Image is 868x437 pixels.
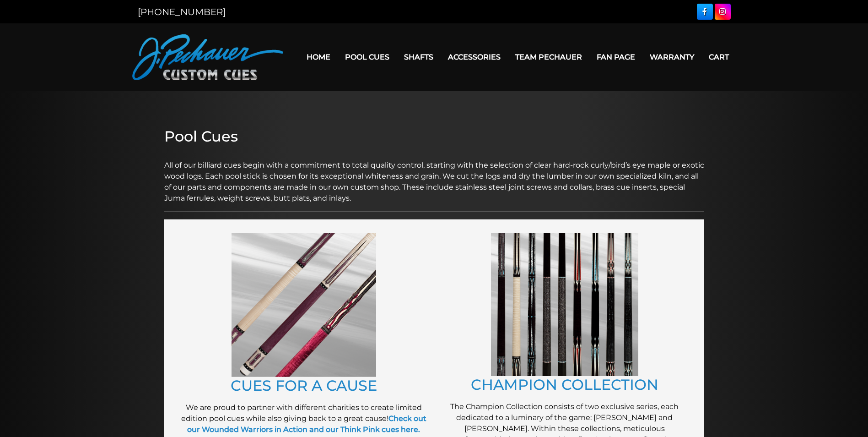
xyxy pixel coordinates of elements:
[164,128,704,145] h2: Pool Cues
[441,45,508,69] a: Accessories
[701,45,736,69] a: Cart
[471,376,658,393] a: CHAMPION COLLECTION
[138,6,226,17] a: [PHONE_NUMBER]
[164,149,704,204] p: All of our billiard cues begin with a commitment to total quality control, starting with the sele...
[508,45,589,69] a: Team Pechauer
[338,45,397,69] a: Pool Cues
[178,402,430,435] p: We are proud to partner with different charities to create limited edition pool cues while also g...
[397,45,441,69] a: Shafts
[187,414,426,434] a: Check out our Wounded Warriors in Action and our Think Pink cues here.
[132,34,283,80] img: Pechauer Custom Cues
[299,45,338,69] a: Home
[642,45,701,69] a: Warranty
[589,45,642,69] a: Fan Page
[231,377,377,394] a: CUES FOR A CAUSE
